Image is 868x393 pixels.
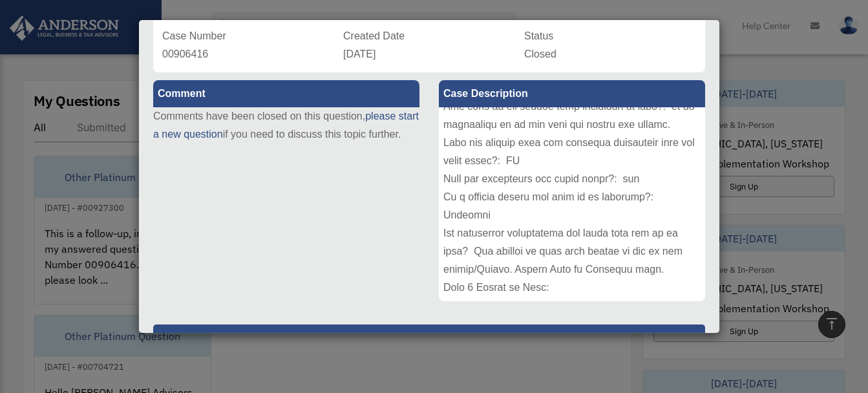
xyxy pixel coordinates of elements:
[524,48,556,59] span: Closed
[153,111,419,140] a: please start a new question
[343,48,376,59] span: [DATE]
[162,30,226,41] span: Case Number
[153,324,705,356] p: [PERSON_NAME] Advisors
[162,48,208,59] span: 00906416
[439,80,705,107] label: Case Description
[153,80,419,107] label: Comment
[439,107,705,301] div: Lore ip Dolorsit: AMETC Adipi Elitsedd Eiusmodt Incid: UTLAB ETDOL Magnaali Enima: MINIM VENIA Qu...
[524,30,553,41] span: Status
[153,107,419,143] p: Comments have been closed on this question, if you need to discuss this topic further.
[343,30,405,41] span: Created Date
